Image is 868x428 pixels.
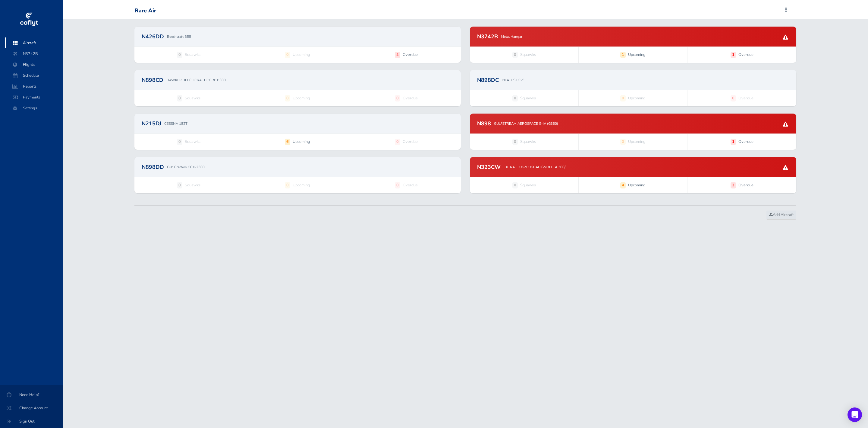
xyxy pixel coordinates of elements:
[512,139,518,145] strong: 0
[185,52,200,58] span: Squawks
[285,95,290,101] strong: 0
[164,121,187,126] p: CESSNA 182T
[738,52,753,58] span: Overdue
[520,182,536,188] span: Squawks
[477,121,491,126] h2: N898
[134,114,461,150] a: N215DJ CESSNA 182T 0 Squawks 6 Upcoming 0 Overdue
[501,34,522,39] p: Metal Hangar
[620,52,626,58] strong: 1
[470,114,796,150] a: N898 GULFSTREAM AEROSPACE G-IV (G350) 0 Squawks 0 Upcoming 1 Overdue
[167,164,205,170] p: Cub Crafters CCX-2300
[477,164,501,170] h2: N323CW
[142,34,164,39] h2: N426DD
[293,182,310,188] span: Upcoming
[7,416,55,427] span: Sign Out
[185,139,200,145] span: Squawks
[628,52,646,58] span: Upcoming
[7,389,55,400] span: Need Help?
[520,139,536,145] span: Squawks
[403,139,418,145] span: Overdue
[494,121,558,126] p: GULFSTREAM AEROSPACE G-IV (G350)
[135,8,156,14] div: Rare Air
[766,211,796,220] a: Add Aircraft
[11,48,57,59] span: N3742B
[731,139,736,145] strong: 1
[620,95,626,101] strong: 0
[620,139,626,145] strong: 0
[512,182,518,188] strong: 0
[285,52,290,58] strong: 0
[142,77,163,83] h2: N898CD
[167,34,191,39] p: Beechcraft B58
[177,95,182,101] strong: 0
[11,37,57,48] span: Aircraft
[403,182,418,188] span: Overdue
[166,77,226,83] p: HAWKER BEECHCRAFT CORP B300
[11,70,57,81] span: Schedule
[395,139,400,145] strong: 0
[142,121,161,126] h2: N215DJ
[470,157,796,193] a: N323CW EXTRA FLUGZEUGBAU GMBH EA 300/L 0 Squawks 4 Upcoming 3 Overdue
[628,182,646,188] span: Upcoming
[403,95,418,101] span: Overdue
[285,182,290,188] strong: 0
[177,52,182,58] strong: 0
[520,95,536,101] span: Squawks
[470,70,796,106] a: N898DC PILATUS PC-9 0 Squawks 0 Upcoming 0 Overdue
[7,403,55,414] span: Change Account
[293,95,310,101] span: Upcoming
[134,27,461,63] a: N426DD Beechcraft B58 0 Squawks 0 Upcoming 4 Overdue
[177,139,182,145] strong: 0
[19,11,39,29] img: coflyt logo
[738,95,753,101] span: Overdue
[731,52,736,58] strong: 1
[628,139,646,145] span: Upcoming
[477,77,499,83] h2: N898DC
[403,52,418,58] span: Overdue
[512,52,518,58] strong: 0
[134,157,461,193] a: N898DD Cub Crafters CCX-2300 0 Squawks 0 Upcoming 0 Overdue
[142,164,164,170] h2: N898DD
[395,95,400,101] strong: 0
[738,139,753,145] span: Overdue
[293,139,310,145] span: Upcoming
[477,34,498,39] h2: N3742B
[620,182,626,188] strong: 4
[11,92,57,103] span: Payments
[177,182,182,188] strong: 0
[134,70,461,106] a: N898CD HAWKER BEECHCRAFT CORP B300 0 Squawks 0 Upcoming 0 Overdue
[512,95,518,101] strong: 0
[185,95,200,101] span: Squawks
[504,164,567,170] p: EXTRA FLUGZEUGBAU GMBH EA 300/L
[11,103,57,114] span: Settings
[285,139,290,145] strong: 6
[731,95,736,101] strong: 0
[502,77,524,83] p: PILATUS PC-9
[470,27,796,63] a: N3742B Metal Hangar 0 Squawks 1 Upcoming 1 Overdue
[185,182,200,188] span: Squawks
[11,59,57,70] span: Flights
[738,182,753,188] span: Overdue
[731,182,736,188] strong: 3
[848,407,862,422] div: Open Intercom Messenger
[628,95,646,101] span: Upcoming
[395,52,400,58] strong: 4
[769,212,794,217] span: Add Aircraft
[11,81,57,92] span: Reports
[293,52,310,58] span: Upcoming
[395,182,400,188] strong: 0
[520,52,536,58] span: Squawks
